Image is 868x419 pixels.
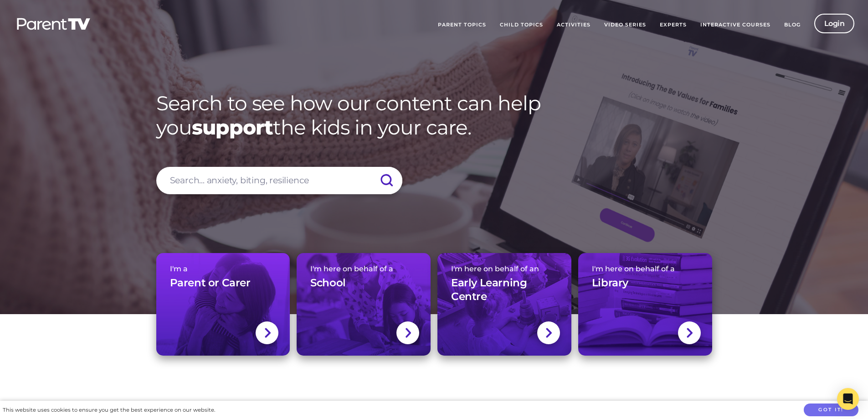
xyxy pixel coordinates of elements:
a: Interactive Courses [693,14,777,36]
a: I'm aParent or Carer [156,253,290,356]
h3: Library [592,276,628,290]
a: I'm here on behalf of aLibrary [578,253,712,356]
img: parenttv-logo-white.4c85aaf.svg [16,17,91,31]
a: Activities [550,14,597,36]
a: Login [814,14,855,33]
span: I'm here on behalf of a [592,264,699,273]
input: Submit [370,167,402,194]
div: This website uses cookies to ensure you get the best experience on our website. [3,405,215,415]
a: I'm here on behalf of aSchool [297,253,431,356]
img: svg+xml;base64,PHN2ZyBlbmFibGUtYmFja2dyb3VuZD0ibmV3IDAgMCAxNC44IDI1LjciIHZpZXdCb3g9IjAgMCAxNC44ID... [686,327,693,339]
img: svg+xml;base64,PHN2ZyBlbmFibGUtYmFja2dyb3VuZD0ibmV3IDAgMCAxNC44IDI1LjciIHZpZXdCb3g9IjAgMCAxNC44ID... [405,327,411,339]
a: Parent Topics [431,14,493,36]
img: svg+xml;base64,PHN2ZyBlbmFibGUtYmFja2dyb3VuZD0ibmV3IDAgMCAxNC44IDI1LjciIHZpZXdCb3g9IjAgMCAxNC44ID... [264,327,271,339]
div: Open Intercom Messenger [837,388,859,410]
a: Child Topics [493,14,550,36]
h3: Early Learning Centre [451,276,558,304]
a: Blog [777,14,807,36]
span: I'm here on behalf of an [451,264,558,273]
span: I'm here on behalf of a [310,264,417,273]
img: svg+xml;base64,PHN2ZyBlbmFibGUtYmFja2dyb3VuZD0ibmV3IDAgMCAxNC44IDI1LjciIHZpZXdCb3g9IjAgMCAxNC44ID... [545,327,552,339]
input: Search... anxiety, biting, resilience [156,167,402,194]
h3: School [310,276,346,290]
h3: Parent or Carer [170,276,251,290]
a: I'm here on behalf of anEarly Learning Centre [437,253,571,356]
a: Video Series [597,14,653,36]
button: Got it! [804,403,858,417]
strong: support [192,115,273,140]
a: Experts [653,14,693,36]
h1: Search to see how our content can help you the kids in your care. [156,91,712,140]
span: I'm a [170,264,277,273]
